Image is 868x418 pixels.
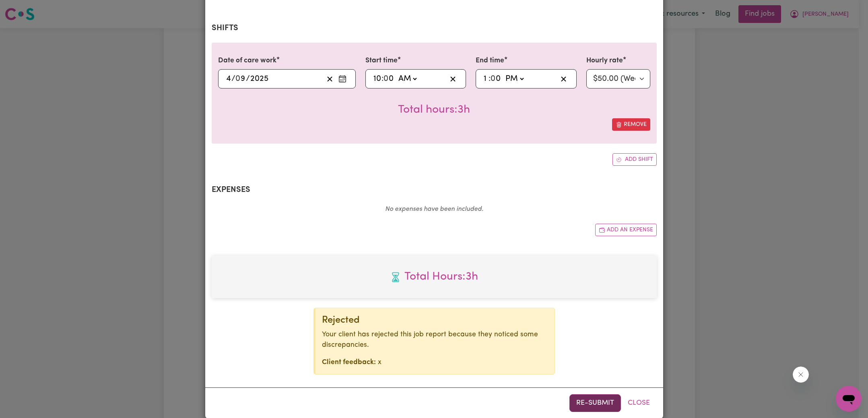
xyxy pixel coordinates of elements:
[398,104,470,115] span: Total hours worked: 3 hours
[612,153,657,166] button: Add another shift
[322,315,360,325] span: Rejected
[373,73,381,85] input: --
[621,394,657,412] button: Close
[491,73,501,85] input: --
[212,23,657,33] h2: Shifts
[236,73,246,85] input: --
[612,118,650,131] button: Remove this shift
[218,56,276,66] label: Date of care work
[250,73,269,85] input: ----
[384,73,394,85] input: --
[218,268,650,285] span: Total hours worked: 3 hours
[595,224,657,236] button: Add another expense
[246,74,250,83] span: /
[226,73,231,85] input: --
[836,386,862,412] iframe: Button to launch messaging window
[5,6,49,12] span: Need any help?
[476,56,504,66] label: End time
[793,367,809,383] iframe: Close message
[336,73,349,85] button: Enter the date of care work
[483,73,489,85] input: --
[385,206,483,212] em: No expenses have been included.
[383,75,388,83] span: 0
[322,359,376,366] strong: Client feedback:
[381,74,383,83] span: :
[586,56,623,66] label: Hourly rate
[212,185,657,195] h2: Expenses
[231,74,235,83] span: /
[235,75,240,83] span: 0
[365,56,398,66] label: Start time
[322,357,548,368] p: x
[322,329,548,351] p: Your client has rejected this job report because they noticed some discrepancies.
[489,74,491,83] span: :
[569,394,621,412] button: Re-submit this job report
[491,75,495,83] span: 0
[324,73,336,85] button: Clear date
